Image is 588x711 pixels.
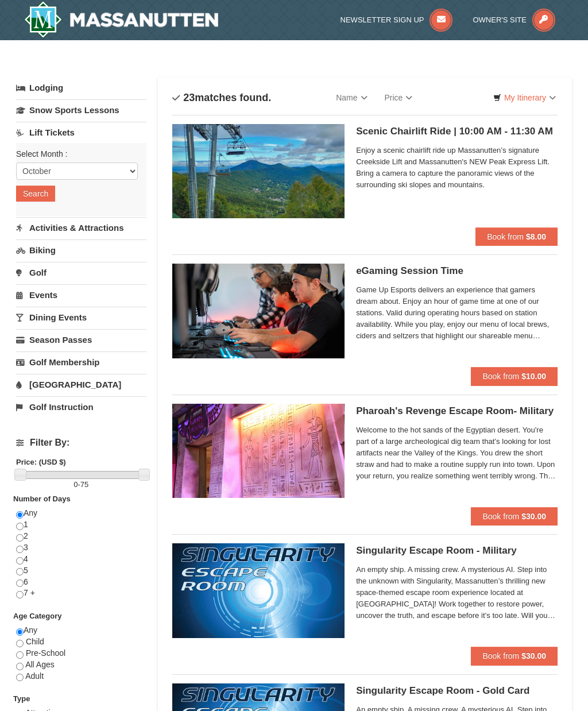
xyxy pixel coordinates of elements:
[172,264,345,358] img: 19664770-34-0b975b5b.jpg
[356,265,558,277] h5: eGaming Session Time
[482,372,519,381] span: Book from
[16,458,66,466] strong: Price: (USD $)
[526,232,546,241] strong: $8.00
[73,480,78,489] span: 0
[473,16,555,24] a: Owner's Site
[16,351,146,373] a: Golf Membership
[471,367,558,385] button: Book from $10.00
[16,217,146,238] a: Activities & Attractions
[356,284,558,342] span: Game Up Esports delivers an experience that gamers dream about. Enjoy an hour of game time at one...
[341,16,424,24] span: Newsletter Sign Up
[26,637,44,646] span: Child
[16,438,146,448] h4: Filter By:
[521,372,546,381] strong: $10.00
[16,508,146,610] div: Any 1 2 3 4 5 6 7 +
[16,239,146,261] a: Biking
[376,86,421,109] a: Price
[172,543,345,637] img: 6619913-520-2f5f5301.jpg
[356,126,558,137] h5: Scenic Chairlift Ride | 10:00 AM - 11:30 AM
[16,148,138,160] label: Select Month :
[16,374,146,395] a: [GEOGRAPHIC_DATA]
[24,1,218,38] img: Massanutten Resort Logo
[172,124,345,218] img: 24896431-1-a2e2611b.jpg
[16,479,146,490] label: -
[486,89,563,106] a: My Itinerary
[473,16,527,24] span: Owner's Site
[183,92,195,103] span: 23
[356,685,558,697] h5: Singularity Escape Room - Gold Card
[25,671,44,681] span: Adult
[16,262,146,283] a: Golf
[471,507,558,525] button: Book from $30.00
[16,284,146,306] a: Events
[24,1,218,38] a: Massanutten Resort
[482,512,519,521] span: Book from
[471,647,558,665] button: Book from $30.00
[356,545,558,557] h5: Singularity Escape Room - Military
[356,424,558,482] span: Welcome to the hot sands of the Egyptian desert. You're part of a large archeological dig team th...
[521,512,546,521] strong: $30.00
[172,92,271,103] h4: matches found.
[16,186,55,202] button: Search
[16,99,146,121] a: Snow Sports Lessons
[16,625,146,693] div: Any
[172,404,345,498] img: 6619913-410-20a124c9.jpg
[13,494,71,503] strong: Number of Days
[26,648,65,658] span: Pre-School
[482,651,519,660] span: Book from
[327,86,376,109] a: Name
[16,78,146,98] a: Lodging
[356,145,558,191] span: Enjoy a scenic chairlift ride up Massanutten’s signature Creekside Lift and Massanutten's NEW Pea...
[16,396,146,418] a: Golf Instruction
[13,694,30,703] strong: Type
[356,564,558,621] span: An empty ship. A missing crew. A mysterious AI. Step into the unknown with Singularity, Massanutt...
[80,480,88,489] span: 75
[25,660,55,669] span: All Ages
[13,612,62,620] strong: Age Category
[475,227,558,246] button: Book from $8.00
[16,307,146,328] a: Dining Events
[487,232,524,241] span: Book from
[16,122,146,143] a: Lift Tickets
[341,16,453,24] a: Newsletter Sign Up
[356,405,558,417] h5: Pharoah's Revenge Escape Room- Military
[521,651,546,660] strong: $30.00
[16,329,146,350] a: Season Passes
